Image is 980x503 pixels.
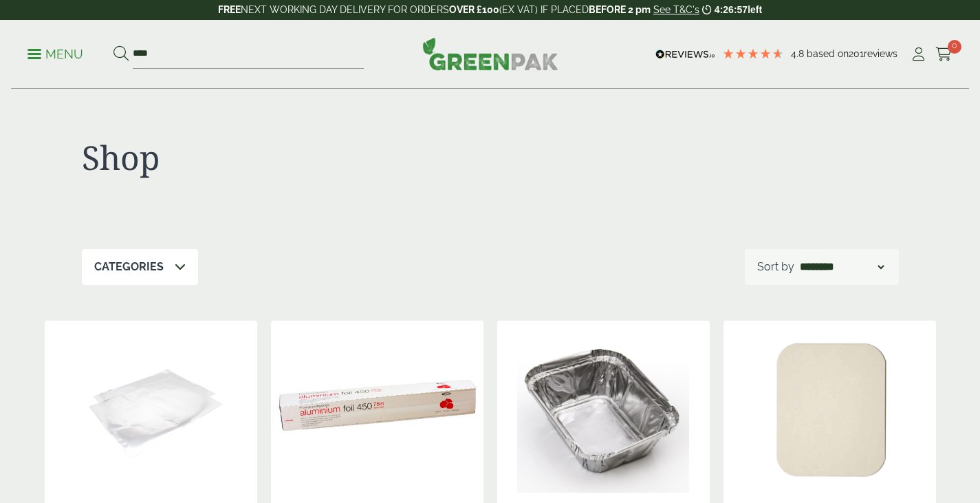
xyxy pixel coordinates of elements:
span: left [748,4,762,15]
strong: OVER £100 [449,4,499,15]
img: No.1 Foil Container [497,321,710,493]
p: Menu [28,46,83,63]
h1: Shop [82,138,490,178]
p: Sort by [757,259,794,275]
p: Categories [94,259,164,275]
img: 18 [271,321,483,493]
a: Menu [28,46,83,60]
i: Cart [935,47,952,61]
span: 201 [849,48,864,59]
img: GP3330019D Foil Sheet Sulphate Lined bare [45,321,257,493]
span: 4:26:57 [715,4,748,15]
span: 0 [948,40,961,54]
a: See T&C's [653,4,699,15]
img: GreenPak Supplies [422,37,558,70]
strong: FREE [218,4,241,15]
div: 4.79 Stars [722,47,784,60]
img: 0810POLY-High [723,321,936,493]
span: 4.8 [791,48,807,59]
i: My Account [910,47,927,61]
img: REVIEWS.io [655,50,715,59]
span: Based on [807,48,849,59]
strong: BEFORE 2 pm [589,4,651,15]
span: reviews [864,48,897,59]
select: Shop order [797,259,886,275]
a: 0 [935,44,952,65]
